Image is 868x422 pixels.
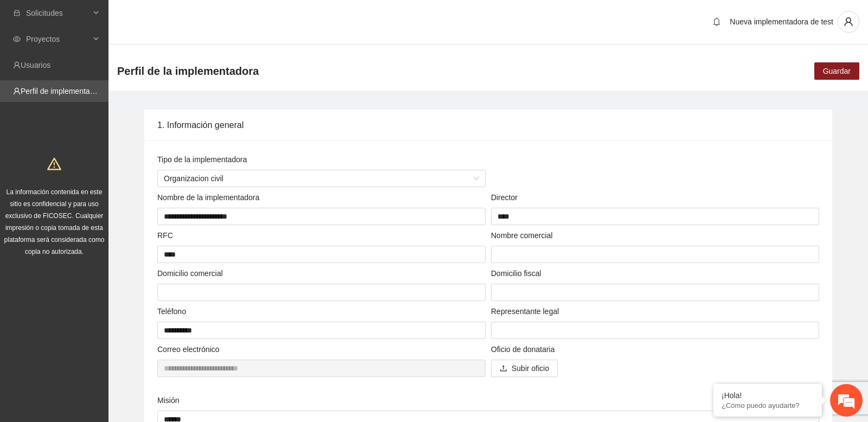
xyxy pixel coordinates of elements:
textarea: Escriba su mensaje y pulse “Intro” [5,296,207,334]
a: Perfil de implementadora [21,87,105,95]
label: Misión [157,394,179,406]
label: Teléfono [157,305,186,317]
label: Nombre comercial [491,229,553,241]
button: user [838,11,859,33]
span: La información contenida en este sitio es confidencial y para uso exclusivo de FICOSEC. Cualquier... [4,188,105,255]
span: Organizacion civil [164,170,479,187]
p: ¿Cómo puedo ayudarte? [722,401,814,410]
div: 1. Información general [157,110,819,140]
span: warning [47,157,61,171]
button: Guardar [814,62,859,80]
label: Representante legal [491,305,559,317]
span: Proyectos [26,28,90,50]
label: Correo electrónico [157,343,219,355]
label: Domicilio comercial [157,267,223,279]
div: Minimizar ventana de chat en vivo [178,5,204,31]
span: inbox [13,9,21,17]
span: Subir oficio [512,362,549,374]
span: uploadSubir oficio [491,364,558,373]
span: eye [13,35,21,43]
span: Guardar [823,65,851,77]
label: Nombre de la implementadora [157,191,259,203]
label: RFC [157,229,173,241]
span: Perfil de la implementadora [117,62,259,80]
div: Chatee con nosotros ahora [56,55,182,69]
div: ¡Hola! [722,391,814,400]
span: Estamos en línea. [63,145,150,254]
a: Usuarios [21,61,50,69]
label: Oficio de donataria [491,343,555,355]
span: Nueva implementadora de test [730,17,833,26]
span: bell [709,17,725,26]
span: user [838,17,859,27]
label: Director [491,191,518,203]
span: Solicitudes [26,2,90,24]
button: uploadSubir oficio [491,360,558,377]
label: Domicilio fiscal [491,267,541,279]
label: Tipo de la implementadora [157,154,247,165]
button: bell [708,13,725,30]
span: upload [500,365,507,373]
